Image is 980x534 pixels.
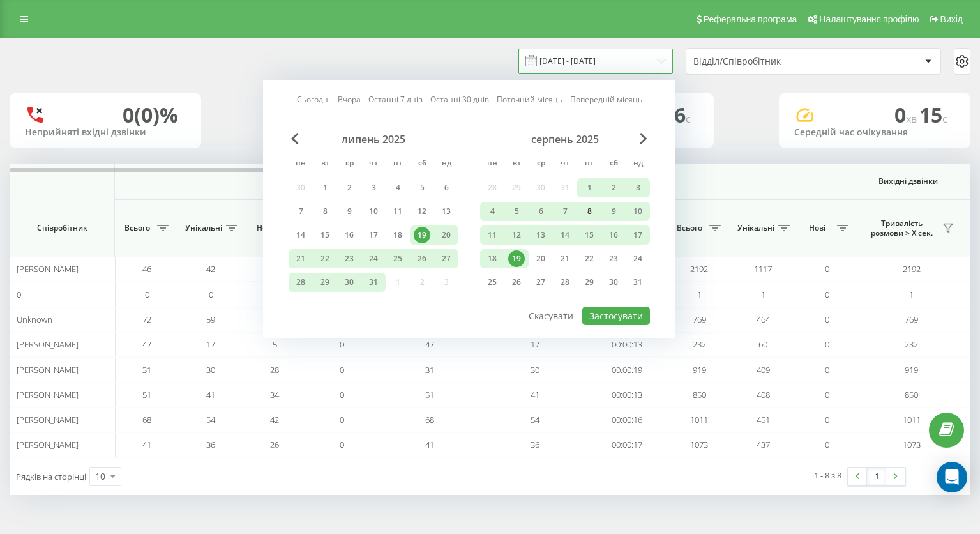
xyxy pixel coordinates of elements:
[629,179,646,196] div: 3
[508,274,525,291] div: 26
[361,225,386,245] div: чт 17 лип 2025 р.
[605,179,622,196] div: 2
[206,389,215,400] span: 41
[289,225,313,245] div: пн 14 лип 2025 р.
[317,274,333,291] div: 29
[364,155,383,174] abbr: четвер
[365,203,382,220] div: 10
[601,249,626,268] div: сб 23 серп 2025 р.
[819,14,919,24] span: Налаштування профілю
[17,314,52,325] span: Unknown
[557,227,573,243] div: 14
[270,414,279,425] span: 42
[704,14,797,24] span: Реферальна програма
[587,383,667,408] td: 00:00:13
[557,250,573,267] div: 21
[825,414,829,425] span: 0
[412,155,432,174] abbr: субота
[480,133,650,146] div: серпень 2025
[531,155,550,174] abbr: середа
[825,364,829,376] span: 0
[761,289,765,300] span: 1
[529,249,553,268] div: ср 20 серп 2025 р.
[438,179,455,196] div: 6
[361,202,386,221] div: чт 10 лип 2025 р.
[940,14,963,24] span: Вихід
[410,202,434,221] div: сб 12 лип 2025 р.
[504,225,529,245] div: вт 12 серп 2025 р.
[905,389,918,400] span: 850
[270,389,279,400] span: 34
[341,250,358,267] div: 23
[341,179,358,196] div: 2
[410,178,434,197] div: сб 5 лип 2025 р.
[626,178,650,197] div: нд 3 серп 2025 р.
[270,439,279,450] span: 26
[557,203,573,220] div: 7
[337,225,361,245] div: ср 16 лип 2025 р.
[690,439,708,450] span: 1073
[368,93,423,105] a: Останні 7 днів
[386,249,410,268] div: пт 25 лип 2025 р.
[206,439,215,450] span: 36
[438,250,455,267] div: 27
[581,203,598,220] div: 8
[142,389,151,400] span: 51
[317,203,333,220] div: 8
[291,155,310,174] abbr: понеділок
[629,250,646,267] div: 24
[601,178,626,197] div: сб 2 серп 2025 р.
[338,93,361,105] a: Вчора
[508,203,525,220] div: 5
[582,307,650,325] button: Застосувати
[292,227,309,243] div: 14
[206,414,215,425] span: 54
[903,263,921,275] span: 2192
[313,273,337,292] div: вт 29 лип 2025 р.
[507,155,526,174] abbr: вівторок
[337,249,361,268] div: ср 23 лип 2025 р.
[626,225,650,245] div: нд 17 серп 2025 р.
[909,289,914,300] span: 1
[206,263,215,275] span: 42
[532,227,549,243] div: 13
[905,314,918,325] span: 769
[430,93,489,105] a: Останні 30 днів
[628,155,647,174] abbr: неділя
[121,223,153,233] span: Всього
[629,274,646,291] div: 31
[365,274,382,291] div: 31
[341,227,358,243] div: 16
[937,462,967,492] div: Open Intercom Messenger
[801,223,833,233] span: Нові
[894,101,919,128] span: 0
[484,203,501,220] div: 4
[414,227,430,243] div: 19
[825,339,829,350] span: 0
[17,289,21,300] span: 0
[693,364,706,376] span: 919
[577,202,601,221] div: пт 8 серп 2025 р.
[425,414,434,425] span: 68
[577,249,601,268] div: пт 22 серп 2025 р.
[531,339,539,350] span: 17
[142,339,151,350] span: 47
[337,202,361,221] div: ср 9 лип 2025 р.
[605,274,622,291] div: 30
[185,223,222,233] span: Унікальні
[480,225,504,245] div: пн 11 серп 2025 р.
[297,93,330,105] a: Сьогодні
[484,227,501,243] div: 11
[414,250,430,267] div: 26
[386,225,410,245] div: пт 18 лип 2025 р.
[754,263,772,275] span: 1117
[365,250,382,267] div: 24
[340,439,344,450] span: 0
[580,155,599,174] abbr: п’ятниця
[587,357,667,382] td: 00:00:19
[814,469,841,482] div: 1 - 8 з 8
[291,133,299,144] span: Previous Month
[587,408,667,432] td: 00:00:16
[587,432,667,457] td: 00:00:17
[825,389,829,400] span: 0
